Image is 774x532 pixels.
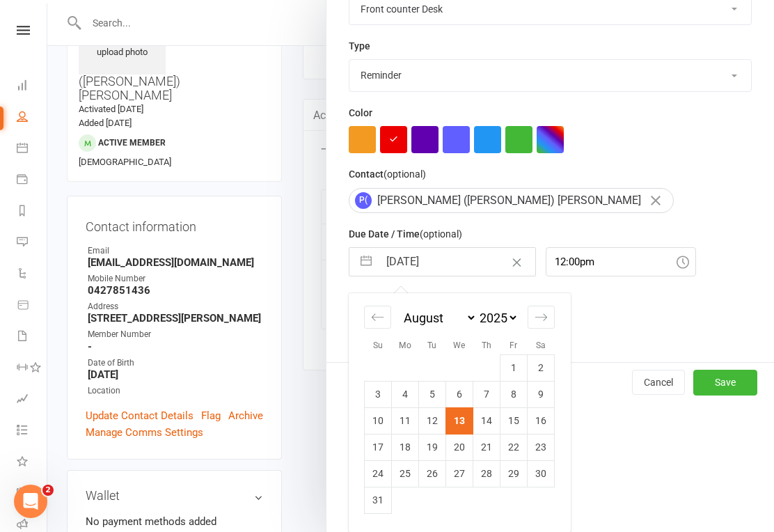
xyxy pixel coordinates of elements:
[427,341,436,350] small: Tu
[17,102,48,134] a: People
[446,381,473,407] td: Wednesday, August 6, 2025
[500,354,528,381] td: Friday, August 1, 2025
[528,434,555,460] td: Saturday, August 23, 2025
[17,384,48,416] a: Assessments
[17,478,48,510] a: General attendance kiosk mode
[17,196,48,228] a: Reports
[510,341,517,350] small: Fr
[349,226,462,242] label: Due Date / Time
[453,341,465,350] small: We
[473,407,500,434] td: Thursday, August 14, 2025
[17,165,48,196] a: Payments
[373,341,383,350] small: Su
[693,370,757,395] button: Save
[528,306,555,329] div: Move forward to switch to the next month.
[632,370,685,395] button: Cancel
[42,485,54,496] span: 2
[17,447,48,478] a: What's New
[536,341,546,350] small: Sa
[419,460,446,487] td: Tuesday, August 26, 2025
[528,407,555,434] td: Saturday, August 16, 2025
[446,460,473,487] td: Wednesday, August 27, 2025
[349,166,426,182] label: Contact
[500,407,528,434] td: Friday, August 15, 2025
[420,228,462,240] small: (optional)
[473,460,500,487] td: Thursday, August 28, 2025
[364,306,391,329] div: Move backward to switch to the previous month.
[349,290,429,305] label: Email preferences
[355,192,372,209] span: P(
[392,460,419,487] td: Monday, August 25, 2025
[500,434,528,460] td: Friday, August 22, 2025
[17,290,48,322] a: Product Sales
[14,485,47,518] iframe: Intercom live chat
[365,487,392,513] td: Sunday, August 31, 2025
[349,38,370,54] label: Type
[365,381,392,407] td: Sunday, August 3, 2025
[392,434,419,460] td: Monday, August 18, 2025
[528,354,555,381] td: Saturday, August 2, 2025
[365,434,392,460] td: Sunday, August 17, 2025
[392,381,419,407] td: Monday, August 4, 2025
[392,407,419,434] td: Monday, August 11, 2025
[505,249,529,275] button: Clear Date
[17,134,48,165] a: Calendar
[384,169,426,180] small: (optional)
[446,434,473,460] td: Wednesday, August 20, 2025
[349,105,372,120] label: Color
[473,434,500,460] td: Thursday, August 21, 2025
[473,381,500,407] td: Thursday, August 7, 2025
[365,407,392,434] td: Sunday, August 10, 2025
[419,407,446,434] td: Tuesday, August 12, 2025
[399,341,411,350] small: Mo
[528,460,555,487] td: Saturday, August 30, 2025
[349,188,674,213] div: [PERSON_NAME] ([PERSON_NAME]) [PERSON_NAME]
[446,407,473,434] td: Selected. Wednesday, August 13, 2025
[500,460,528,487] td: Friday, August 29, 2025
[419,434,446,460] td: Tuesday, August 19, 2025
[17,71,48,102] a: Dashboard
[528,381,555,407] td: Saturday, August 9, 2025
[365,460,392,487] td: Sunday, August 24, 2025
[419,381,446,407] td: Tuesday, August 5, 2025
[482,341,491,350] small: Th
[500,381,528,407] td: Friday, August 8, 2025
[349,293,570,532] div: Calendar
